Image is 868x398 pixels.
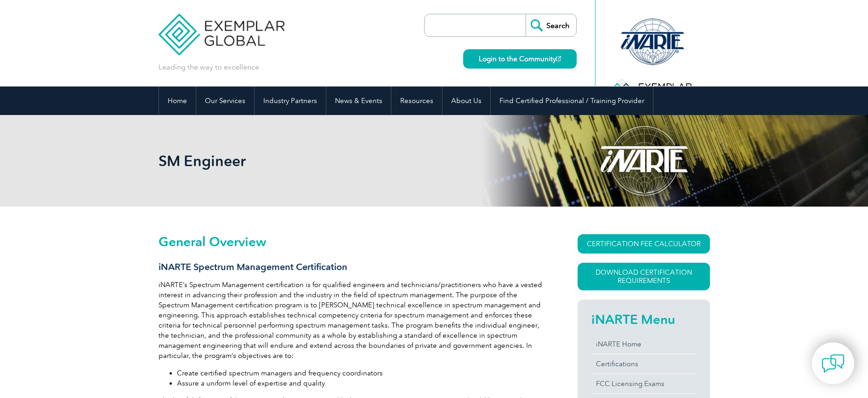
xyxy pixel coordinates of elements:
[177,368,545,378] li: Create certified spectrum managers and frequency coordinators
[159,152,511,170] h1: SM Engineer
[443,87,490,115] a: About Us
[326,87,391,115] a: News & Events
[177,378,545,388] li: Assure a uniform level of expertise and quality
[159,62,259,72] p: Leading the way to excellence
[578,234,710,254] a: CERTIFICATION FEE CALCULATOR
[491,87,653,115] a: Find Certified Professional / Training Provider
[391,87,442,115] a: Resources
[591,335,696,354] a: iNARTE Home
[591,312,696,327] h2: iNARTE Menu
[822,352,845,375] img: contact-chat.png
[255,87,326,115] a: Industry Partners
[159,234,545,249] h2: General Overview
[196,87,254,115] a: Our Services
[526,14,576,36] input: Search
[159,280,545,361] p: iNARTE’s Spectrum Management certification is for qualified engineers and technicians/practitione...
[463,49,577,69] a: Login to the Community
[159,87,196,115] a: Home
[591,354,696,374] a: Certifications
[159,261,545,273] h3: iNARTE Spectrum Management Certification
[556,56,561,61] img: open_square.png
[578,263,710,290] a: Download Certification Requirements
[591,374,696,393] a: FCC Licensing Exams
